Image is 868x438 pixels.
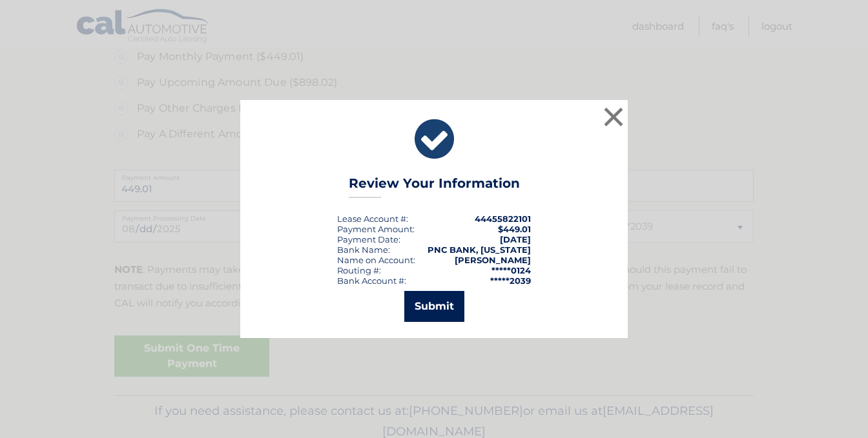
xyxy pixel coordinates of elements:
div: Bank Name: [337,244,390,255]
div: Payment Amount: [337,224,415,234]
div: Name on Account: [337,255,415,265]
div: Routing #: [337,265,381,275]
strong: [PERSON_NAME] [455,255,531,265]
div: : [337,234,400,244]
h3: Review Your Information [349,175,520,198]
span: [DATE] [500,234,531,244]
button: Submit [404,291,464,322]
div: Lease Account #: [337,214,408,224]
span: $449.01 [498,224,531,234]
button: × [601,104,626,130]
span: Payment Date [337,234,398,244]
strong: PNC BANK, [US_STATE] [428,244,531,255]
div: Bank Account #: [337,275,406,286]
strong: 44455822101 [475,214,531,224]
